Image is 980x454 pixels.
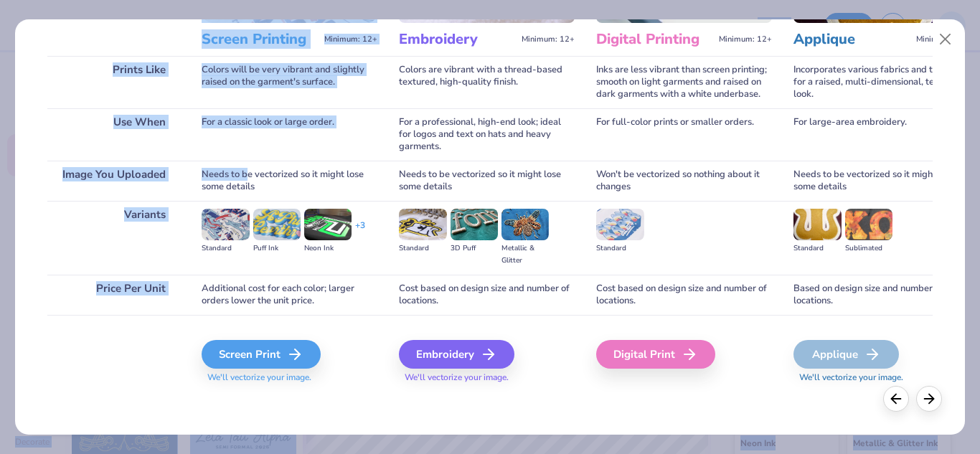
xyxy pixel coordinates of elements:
h3: Applique [793,30,910,49]
img: Standard [202,209,249,240]
h3: Digital Printing [596,30,713,49]
div: For a classic look or large order. [202,108,377,161]
img: Standard [399,209,446,240]
div: Price Per Unit [47,275,180,315]
img: 3D Puff [451,209,498,240]
img: Standard [793,209,841,240]
div: + 3 [355,219,365,244]
img: Neon Ink [304,209,352,240]
div: Standard [793,242,841,255]
div: 3D Puff [451,242,498,255]
img: Standard [596,209,644,240]
div: Use When [47,108,180,161]
div: Digital Print [596,340,715,369]
div: Neon Ink [304,242,352,255]
div: Embroidery [399,340,514,369]
div: Additional cost for each color; larger orders lower the unit price. [202,275,377,315]
h3: Embroidery [399,30,516,49]
span: Minimum: 12+ [324,34,377,44]
div: Sublimated [845,242,892,255]
div: Puff Ink [253,242,301,255]
div: Won't be vectorized so nothing about it changes [596,161,772,201]
div: Needs to be vectorized so it might lose some details [202,161,377,201]
div: Screen Print [202,340,321,369]
h3: Screen Printing [202,30,319,49]
div: Cost based on design size and number of locations. [399,275,575,315]
div: Needs to be vectorized so it might lose some details [399,161,575,201]
span: Minimum: 12+ [916,34,969,44]
img: Puff Ink [253,209,301,240]
div: Based on design size and number of locations. [793,275,969,315]
div: Metallic & Glitter [501,242,549,267]
div: For a professional, high-end look; ideal for logos and text on hats and heavy garments. [399,108,575,161]
span: Minimum: 12+ [522,34,575,44]
div: Variants [47,201,180,275]
div: Standard [399,242,446,255]
div: Incorporates various fabrics and threads for a raised, multi-dimensional, textured look. [793,56,969,108]
div: Cost based on design size and number of locations. [596,275,772,315]
span: We'll vectorize your image. [793,372,969,384]
span: We'll vectorize your image. [399,372,575,384]
button: Close [931,26,958,53]
span: We'll vectorize your image. [202,372,377,384]
div: Prints Like [47,56,180,108]
div: Needs to be vectorized so it might lose some details [793,161,969,201]
div: Standard [596,242,644,255]
div: Image You Uploaded [47,161,180,201]
div: For large-area embroidery. [793,108,969,161]
span: Minimum: 12+ [719,34,772,44]
div: For full-color prints or smaller orders. [596,108,772,161]
img: Metallic & Glitter [501,209,549,240]
div: Standard [202,242,249,255]
div: Applique [793,340,899,369]
div: Inks are less vibrant than screen printing; smooth on light garments and raised on dark garments ... [596,56,772,108]
div: Colors will be very vibrant and slightly raised on the garment's surface. [202,56,377,108]
img: Sublimated [845,209,892,240]
div: Colors are vibrant with a thread-based textured, high-quality finish. [399,56,575,108]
